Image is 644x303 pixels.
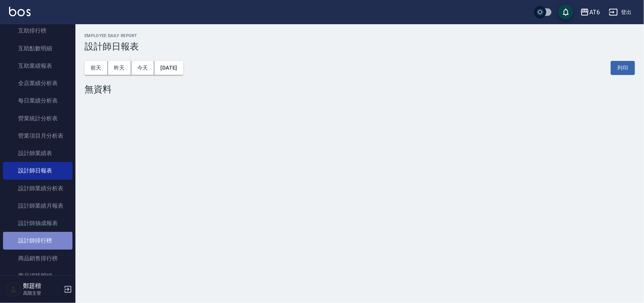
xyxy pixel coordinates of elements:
h3: 設計師日報表 [85,41,635,52]
a: 設計師排行榜 [3,232,72,249]
a: 全店業績分析表 [3,75,72,92]
a: 設計師抽成報表 [3,214,72,232]
a: 互助排行榜 [3,22,72,39]
button: 登出 [606,5,635,19]
h2: Employee Daily Report [85,33,635,38]
a: 互助點數明細 [3,40,72,57]
button: 列印 [611,61,635,75]
a: 商品銷售排行榜 [3,250,72,267]
p: 高階主管 [23,290,61,297]
a: 設計師業績月報表 [3,197,72,214]
a: 設計師日報表 [3,162,72,179]
h5: 鄭莛楷 [23,282,61,290]
div: AT6 [589,8,600,17]
a: 設計師業績表 [3,145,72,162]
a: 每日業績分析表 [3,92,72,109]
button: AT6 [577,5,603,20]
button: 昨天 [108,61,131,75]
button: [DATE] [154,61,183,75]
button: save [558,5,573,20]
a: 互助業績報表 [3,57,72,75]
a: 營業項目月分析表 [3,127,72,145]
img: Person [6,282,21,297]
img: Logo [9,7,31,16]
a: 營業統計分析表 [3,110,72,127]
a: 設計師業績分析表 [3,180,72,197]
a: 商品消耗明細 [3,267,72,284]
button: 前天 [85,61,108,75]
div: 無資料 [85,84,635,95]
button: 今天 [131,61,155,75]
